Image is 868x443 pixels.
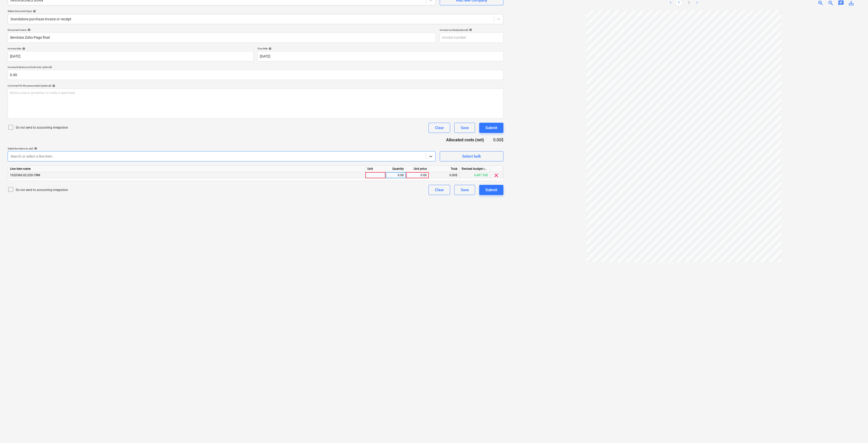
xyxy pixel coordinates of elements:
[843,419,868,443] div: Widget de chat
[16,188,68,192] p: Do not send to accounting integration
[51,84,55,87] span: help
[8,147,436,150] div: Select line-items to add
[8,70,503,80] input: Invoice total amount (net cost, optional)
[440,33,503,43] input: Invoice number
[406,166,429,172] div: Unit price
[258,51,503,61] input: Due date not specified
[493,172,500,178] span: clear
[429,166,460,172] div: Total
[268,47,272,50] span: help
[485,187,497,193] div: Submit
[8,33,436,43] input: Document name
[454,123,475,133] button: Save
[435,187,444,193] div: Clear
[388,172,404,178] div: 0.00
[461,187,469,193] div: Save
[440,151,503,161] button: Select bulk
[8,84,503,87] div: Comment for the accountant (optional)
[8,166,365,172] div: Line-item name
[479,123,503,133] button: Submit
[440,28,503,32] div: Invoice number (optional)
[485,124,497,131] div: Submit
[429,172,460,178] div: 0.00$
[8,28,436,32] div: Document name
[460,166,490,172] div: Revised budget remaining
[454,185,475,195] button: Save
[8,51,253,61] input: Invoice date not specified
[492,137,503,143] div: 0.00$
[429,185,450,195] button: Clear
[16,126,68,130] p: Do not send to accounting integration
[386,166,406,172] div: Quantity
[843,419,868,443] iframe: Chat Widget
[437,137,492,143] div: Allocated costs (net)
[408,172,427,178] div: 0.00
[258,47,503,50] div: Due date
[10,173,40,177] span: 1020360.02.020 CRM
[460,172,490,178] div: 6,487.50$
[8,47,253,50] div: Invoice date
[26,28,31,31] span: help
[32,10,36,13] span: help
[21,47,25,50] span: help
[468,28,472,31] span: help
[429,123,450,133] button: Clear
[365,166,386,172] div: Unit
[8,65,503,70] p: Invoice total amount (net cost, optional)
[435,124,444,131] div: Clear
[461,124,469,131] div: Save
[8,9,503,13] div: Select document type
[33,147,37,150] span: help
[479,185,503,195] button: Submit
[462,153,481,160] div: Select bulk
